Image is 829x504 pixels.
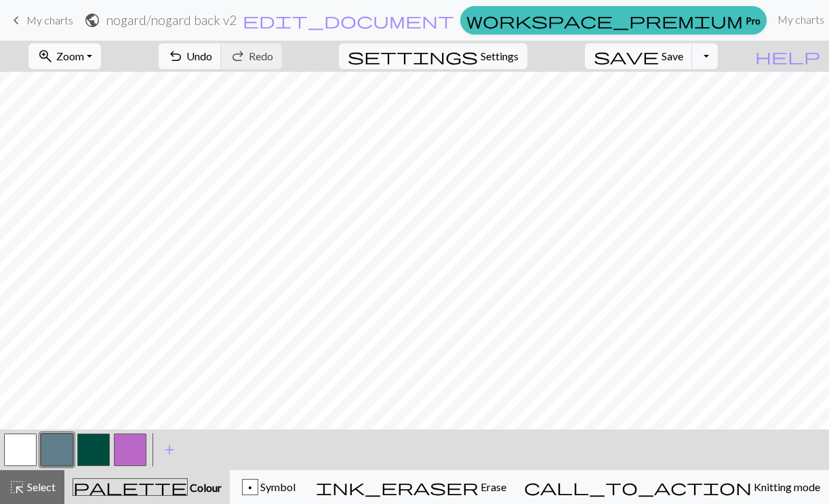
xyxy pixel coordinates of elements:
[186,49,212,62] span: Undo
[28,43,101,69] button: Zoom
[307,470,515,504] button: Erase
[230,470,307,504] button: p Symbol
[348,47,478,66] span: settings
[161,440,178,459] span: add
[8,11,24,30] span: keyboard_arrow_left
[258,480,296,493] span: Symbol
[64,470,230,504] button: Colour
[167,47,184,66] span: undo
[481,48,519,64] span: Settings
[84,11,100,30] span: public
[479,480,506,493] span: Erase
[594,47,659,66] span: save
[752,480,820,493] span: Knitting mode
[243,11,454,30] span: edit_document
[524,478,752,497] span: call_to_action
[188,481,222,494] span: Colour
[106,12,237,28] h2: nogard / nogard back v2
[37,47,54,66] span: zoom_in
[515,470,829,504] button: Knitting mode
[73,478,187,497] span: palette
[25,480,56,493] span: Select
[8,9,73,32] a: My charts
[585,43,693,69] button: Save
[466,11,743,30] span: workspace_premium
[26,14,73,26] span: My charts
[755,47,820,66] span: help
[348,48,478,64] i: Settings
[243,480,258,496] div: p
[56,49,84,62] span: Zoom
[9,478,25,497] span: highlight_alt
[662,49,683,62] span: Save
[316,478,479,497] span: ink_eraser
[159,43,222,69] button: Undo
[339,43,527,69] button: SettingsSettings
[460,6,767,35] a: Pro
